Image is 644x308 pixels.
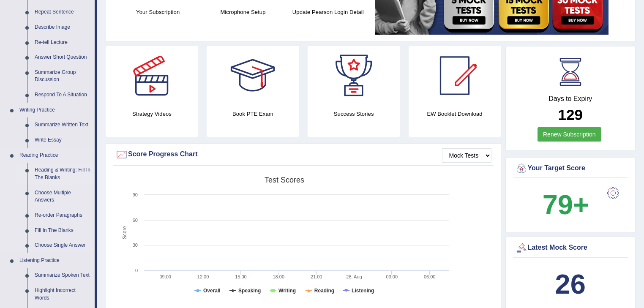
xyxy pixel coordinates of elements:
[273,274,285,279] text: 18:00
[31,20,95,35] a: Describe Image
[16,103,95,118] a: Writing Practice
[31,163,95,185] a: Reading & Writing: Fill In The Blanks
[558,106,583,123] b: 129
[203,288,221,294] tspan: Overall
[31,87,95,103] a: Respond To A Situation
[308,109,400,118] h4: Success Stories
[515,242,626,254] div: Latest Mock Score
[31,268,95,283] a: Summarize Spoken Text
[135,268,138,273] text: 0
[314,288,334,294] tspan: Reading
[207,109,299,118] h4: Book PTE Exam
[31,35,95,50] a: Re-tell Lecture
[31,117,95,133] a: Summarize Written Text
[515,162,626,175] div: Your Target Score
[424,274,436,279] text: 06:00
[115,148,491,161] div: Score Progress Chart
[31,238,95,253] a: Choose Single Answer
[16,148,95,163] a: Reading Practice
[133,192,138,197] text: 90
[265,176,304,184] tspan: Test scores
[133,243,138,248] text: 30
[31,65,95,87] a: Summarize Group Discussion
[31,283,95,305] a: Highlight Incorrect Words
[31,223,95,238] a: Fill In The Blanks
[555,269,586,300] b: 26
[238,288,261,294] tspan: Speaking
[290,8,366,16] h4: Update Pearson Login Detail
[16,253,95,268] a: Listening Practice
[352,288,374,294] tspan: Listening
[106,109,198,118] h4: Strategy Videos
[31,133,95,148] a: Write Essay
[538,127,601,142] a: Renew Subscription
[31,185,95,208] a: Choose Multiple Answers
[159,274,171,279] text: 09:00
[311,274,322,279] text: 21:00
[31,5,95,20] a: Repeat Sentence
[515,95,626,103] h4: Days to Expiry
[278,288,296,294] tspan: Writing
[122,226,128,240] tspan: Score
[205,8,281,16] h4: Microphone Setup
[409,109,501,118] h4: EW Booklet Download
[346,274,362,279] tspan: 28. Aug
[386,274,398,279] text: 03:00
[197,274,209,279] text: 12:00
[543,189,589,220] b: 79+
[31,208,95,223] a: Re-order Paragraphs
[31,50,95,65] a: Answer Short Question
[133,218,138,223] text: 60
[120,8,196,16] h4: Your Subscription
[235,274,247,279] text: 15:00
